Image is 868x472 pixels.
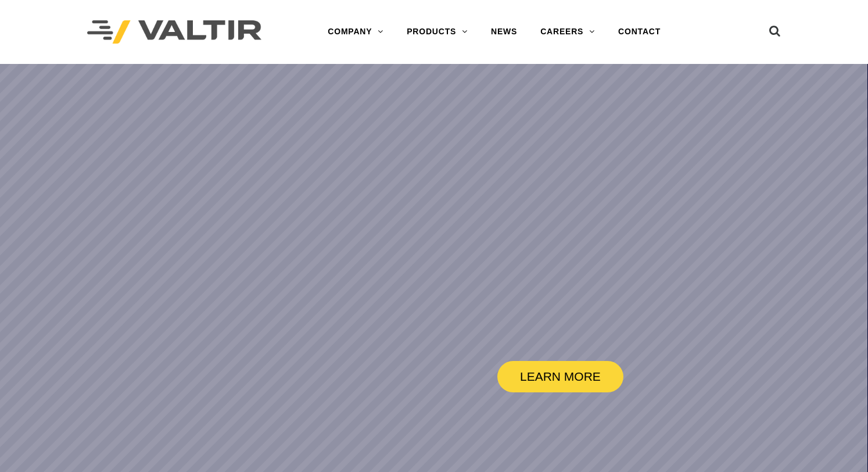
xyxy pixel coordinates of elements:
a: NEWS [479,20,529,44]
a: CONTACT [607,20,672,44]
img: Valtir [87,20,261,44]
a: CAREERS [529,20,607,44]
a: COMPANY [316,20,395,44]
a: LEARN MORE [497,361,624,392]
a: PRODUCTS [395,20,479,44]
